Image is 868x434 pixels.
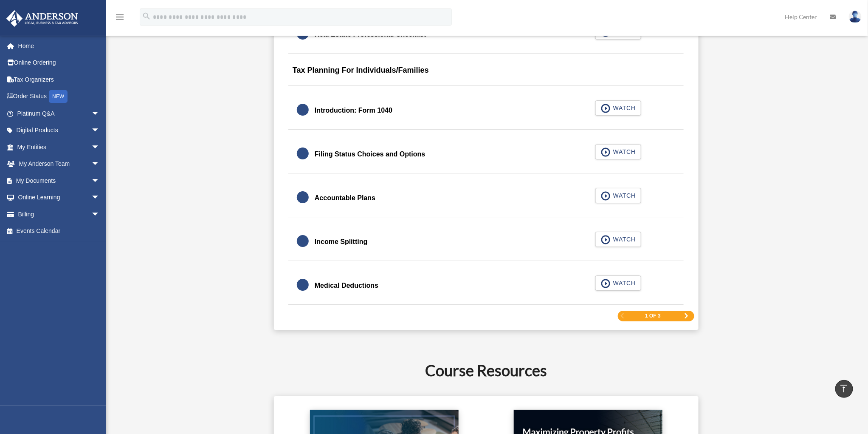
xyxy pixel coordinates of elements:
[91,156,108,173] span: arrow_drop_down
[611,235,636,244] span: WATCH
[115,15,125,22] a: menu
[91,172,108,190] span: arrow_drop_down
[91,206,108,223] span: arrow_drop_down
[315,236,367,248] div: Income Splitting
[595,275,641,291] button: WATCH
[595,232,641,247] button: WATCH
[595,144,641,159] button: WATCH
[297,100,675,121] a: Introduction: Form 1040 WATCH
[611,279,636,287] span: WATCH
[315,192,375,204] div: Accountable Plans
[4,10,81,27] img: Anderson Advisors Platinum Portal
[611,104,636,112] span: WATCH
[115,12,125,22] i: menu
[297,144,675,165] a: Filing Status Choices and Options WATCH
[849,11,862,23] img: User Pic
[839,383,849,394] i: vertical_align_top
[684,313,689,319] a: Next Page
[6,139,113,156] a: My Entitiesarrow_drop_down
[49,90,68,103] div: NEW
[297,188,675,208] a: Accountable Plans WATCH
[6,189,113,206] a: Online Learningarrow_drop_down
[611,148,636,156] span: WATCH
[595,188,641,203] button: WATCH
[6,122,113,139] a: Digital Productsarrow_drop_down
[288,60,684,86] div: Tax Planning For Individuals/Families
[6,206,113,223] a: Billingarrow_drop_down
[6,37,113,54] a: Home
[6,156,113,173] a: My Anderson Teamarrow_drop_down
[315,148,425,160] div: Filing Status Choices and Options
[6,105,113,122] a: Platinum Q&Aarrow_drop_down
[91,105,108,122] span: arrow_drop_down
[91,139,108,156] span: arrow_drop_down
[91,189,108,207] span: arrow_drop_down
[645,313,661,318] span: 1 of 3
[6,172,113,189] a: My Documentsarrow_drop_down
[6,223,113,240] a: Events Calendar
[174,360,798,381] h2: Course Resources
[835,380,853,398] a: vertical_align_top
[297,275,675,296] a: Medical Deductions WATCH
[142,11,151,21] i: search
[315,105,392,116] div: Introduction: Form 1040
[91,122,108,139] span: arrow_drop_down
[6,71,113,88] a: Tax Organizers
[6,88,113,105] a: Order StatusNEW
[6,54,113,71] a: Online Ordering
[611,191,636,200] span: WATCH
[297,232,675,252] a: Income Splitting WATCH
[595,100,641,116] button: WATCH
[315,280,378,292] div: Medical Deductions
